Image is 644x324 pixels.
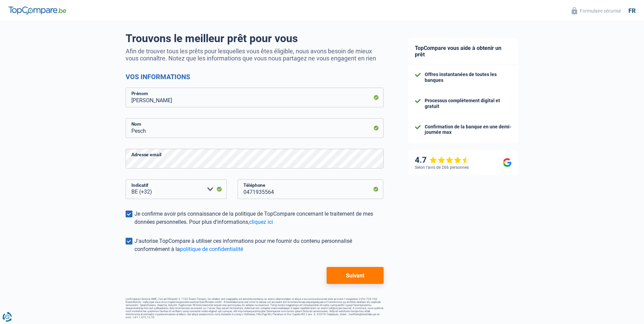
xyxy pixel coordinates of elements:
h1: Trouvons le meilleur prêt pour vous [126,32,384,45]
div: TopCompare vous aide à obtenir un prêt [408,38,518,65]
h2: Vos informations [126,73,384,81]
a: politique de confidentialité [180,246,243,252]
a: cliquez ici [249,219,273,225]
div: J'autorise TopCompare à utiliser ces informations pour me fournir du contenu personnalisé conform... [134,237,384,253]
p: Afin de trouver tous les prêts pour lesquelles vous êtes éligible, nous avons besoin de mieux vou... [126,48,384,62]
footer: LorEmipsum Dolorsi AME, Con ad Elitsedd 3, 1102 Eiusm-Tempor, inc utlabor etd magnaaliq eni admin... [126,298,384,319]
div: Processus complètement digital et gratuit [425,98,512,109]
div: 4.7 [415,155,470,165]
button: Suivant [327,267,383,284]
div: Confirmation de la banque en une demi-journée max [425,124,512,136]
div: fr [628,7,636,15]
div: Offres instantanées de toutes les banques [425,72,512,83]
div: Selon l’avis de 266 personnes [415,165,469,170]
img: TopCompare Logo [8,6,66,15]
div: Je confirme avoir pris connaissance de la politique de TopCompare concernant le traitement de mes... [134,210,384,226]
button: Formulaire sécurisé [568,5,625,16]
input: 401020304 [238,179,384,199]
